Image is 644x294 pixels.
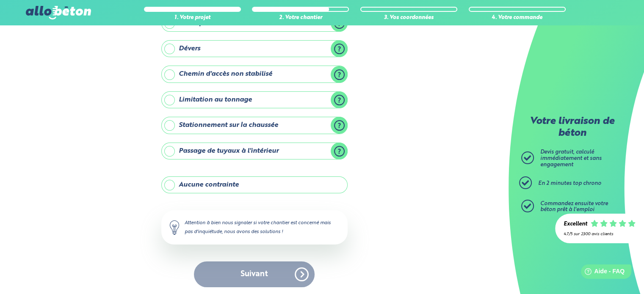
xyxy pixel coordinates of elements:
[360,15,457,21] div: 3. Vos coordonnées
[469,15,566,21] div: 4. Votre commande
[161,143,348,159] label: Passage de tuyaux à l'intérieur
[523,116,621,139] p: Votre livraison de béton
[540,149,602,167] span: Devis gratuit, calculé immédiatement et sans engagement
[569,261,635,285] iframe: Help widget launcher
[538,181,601,186] span: En 2 minutes top chrono
[252,15,349,21] div: 2. Votre chantier
[161,176,348,193] label: Aucune contrainte
[540,201,608,213] span: Commandez ensuite votre béton prêt à l'emploi
[161,210,348,244] div: Attention à bien nous signaler si votre chantier est concerné mais pas d'inquiétude, nous avons d...
[161,91,348,108] label: Limitation au tonnage
[26,6,91,19] img: allobéton
[161,66,348,82] label: Chemin d'accès non stabilisé
[564,221,587,228] div: Excellent
[564,232,636,236] div: 4.7/5 sur 2300 avis clients
[161,117,348,134] label: Stationnement sur la chaussée
[144,15,241,21] div: 1. Votre projet
[161,40,348,57] label: Dévers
